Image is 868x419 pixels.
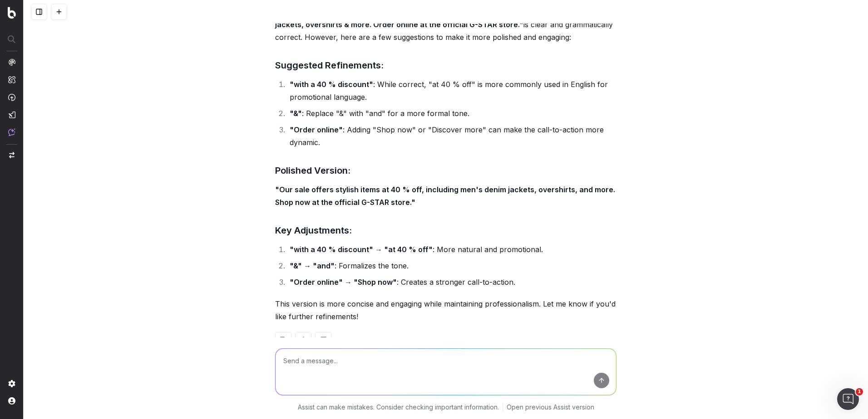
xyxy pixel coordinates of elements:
strong: "&" [290,109,302,118]
p: Assist can make mistakes. Consider checking important information. [298,403,499,412]
li: : While correct, "at 40 % off" is more commonly used in English for promotional language. [287,78,616,103]
span: 1 [856,388,863,395]
p: Your sentence is clear and grammatically correct. However, here are a few suggestions to make it ... [275,5,616,44]
h3: Key Adjustments: [275,223,616,238]
img: Switch project [9,152,15,158]
li: : Creates a stronger call-to-action. [287,276,616,288]
li: : Adding "Shop now" or "Discover more" can make the call-to-action more dynamic. [287,123,616,149]
img: Intelligence [8,76,15,83]
strong: "Order online" → "Shop now" [290,278,397,287]
li: : More natural and promotional. [287,243,616,256]
p: This version is more concise and engaging while maintaining professionalism. Let me know if you'd... [275,297,616,323]
img: Assist [8,128,15,136]
strong: "with a 40 % discount" → "at 40 % off" [290,245,433,254]
img: Studio [8,111,15,118]
strong: "&" → "and" [290,261,335,270]
strong: "Order online" [290,125,343,134]
strong: "Our sale offers stylish items at 40 % off, including men's denim jackets, overshirts, and more. ... [275,185,617,207]
strong: "with a 40 % discount" [290,80,373,89]
h3: Polished Version: [275,163,616,178]
a: Open previous Assist version [507,403,594,412]
li: : Formalizes the tone. [287,259,616,272]
img: Botify logo [8,7,16,19]
img: Setting [8,380,15,387]
img: Analytics [8,58,15,66]
img: Activation [8,93,15,101]
h3: Suggested Refinements: [275,58,616,73]
iframe: Intercom live chat [837,388,859,410]
li: : Replace "&" with "and" for a more formal tone. [287,107,616,120]
img: My account [8,397,15,404]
